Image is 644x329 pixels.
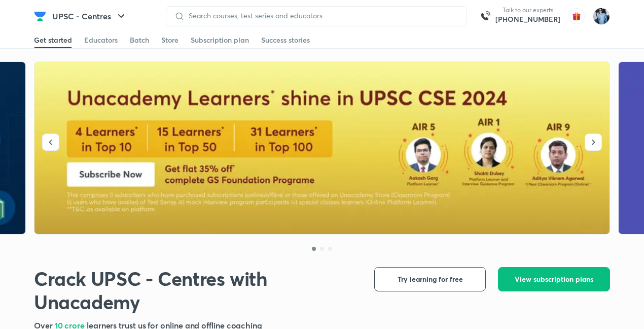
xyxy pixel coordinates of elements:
[161,32,178,48] a: Store
[46,6,133,26] button: UPSC - Centres
[374,267,486,291] button: Try learning for free
[34,267,358,313] h1: Crack UPSC - Centres with Unacademy
[495,14,560,24] a: [PHONE_NUMBER]
[34,32,72,48] a: Get started
[495,6,560,14] p: Talk to our experts
[185,12,458,20] input: Search courses, test series and educators
[498,267,610,291] button: View subscription plans
[593,8,610,25] img: Shipu
[84,35,118,45] div: Educators
[515,274,593,284] span: View subscription plans
[398,274,463,284] span: Try learning for free
[130,35,149,45] div: Batch
[191,35,249,45] div: Subscription plan
[191,32,249,48] a: Subscription plan
[84,32,118,48] a: Educators
[130,32,149,48] a: Batch
[34,35,72,45] div: Get started
[161,35,178,45] div: Store
[261,32,310,48] a: Success stories
[475,6,495,26] img: call-us
[34,10,46,22] img: Company Logo
[261,35,310,45] div: Success stories
[568,8,585,24] img: avatar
